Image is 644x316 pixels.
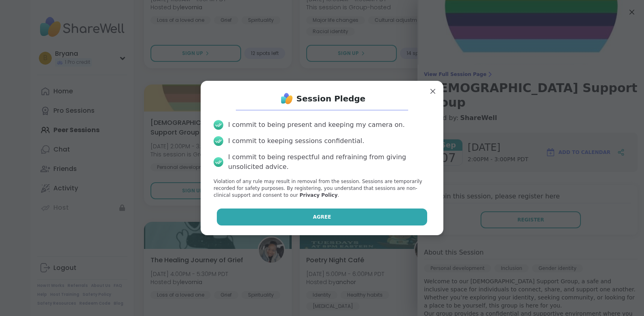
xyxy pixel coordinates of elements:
[299,192,337,198] a: Privacy Policy
[228,136,364,146] div: I commit to keeping sessions confidential.
[297,93,366,104] h1: Session Pledge
[228,152,430,172] div: I commit to being respectful and refraining from giving unsolicited advice.
[217,209,428,225] button: Agree
[214,178,430,198] p: Violation of any rule may result in removal from the session. Sessions are temporarily recorded f...
[313,213,331,221] span: Agree
[228,120,405,130] div: I commit to being present and keeping my camera on.
[279,91,295,107] img: ShareWell Logo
